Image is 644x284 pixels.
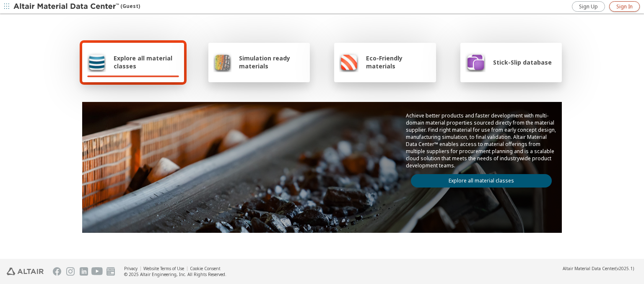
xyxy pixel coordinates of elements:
span: Altair Material Data Center [563,266,615,271]
span: Sign In [616,3,633,10]
span: Sign Up [579,3,598,10]
a: Sign In [609,1,640,12]
div: (v2025.1) [563,266,634,271]
span: Eco-Friendly materials [366,54,431,70]
a: Explore all material classes [411,174,552,188]
img: Simulation ready materials [213,52,231,72]
span: Stick-Slip database [493,58,552,66]
div: (Guest) [13,3,140,11]
span: Explore all material classes [114,54,179,70]
a: Sign Up [572,1,605,12]
img: Altair Engineering [7,268,44,275]
img: Explore all material classes [87,52,106,72]
p: Achieve better products and faster development with multi-domain material properties sourced dire... [406,112,557,169]
div: © 2025 Altair Engineering, Inc. All Rights Reserved. [124,271,226,277]
a: Website Terms of Use [143,266,184,271]
img: Stick-Slip database [465,52,486,72]
a: Cookie Consent [190,266,221,271]
img: Altair Material Data Center [13,3,120,11]
span: Simulation ready materials [239,54,305,70]
a: Privacy [124,266,138,271]
img: Eco-Friendly materials [339,52,358,72]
